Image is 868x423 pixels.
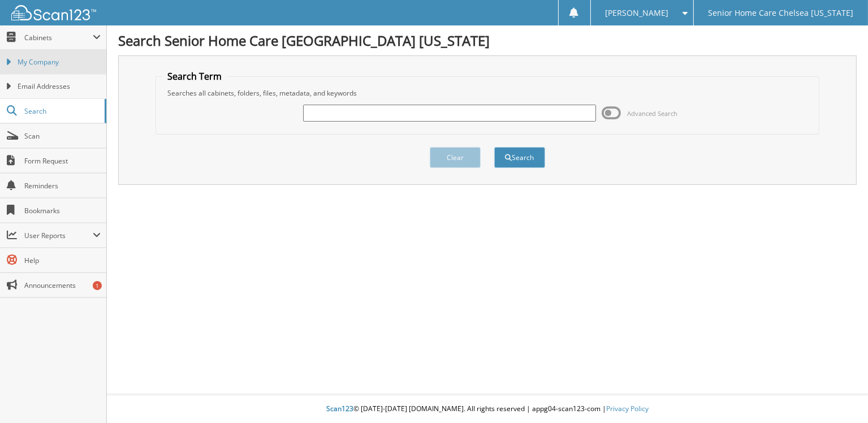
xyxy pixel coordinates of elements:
span: My Company [18,57,101,67]
span: Email Addresses [18,81,101,92]
div: 1 [93,281,102,290]
span: [PERSON_NAME] [605,10,668,16]
a: Privacy Policy [606,404,649,413]
span: Scan [24,131,101,141]
span: Scan123 [326,404,353,413]
span: Reminders [24,181,101,191]
span: Search [24,106,99,116]
div: Searches all cabinets, folders, files, metadata, and keywords [162,88,813,98]
h1: Search Senior Home Care [GEOGRAPHIC_DATA] [US_STATE] [118,31,857,50]
iframe: Chat Widget [811,369,868,423]
span: Senior Home Care Chelsea [US_STATE] [709,10,854,16]
span: Help [24,256,101,265]
span: Bookmarks [24,206,101,215]
span: Announcements [24,280,101,290]
span: Cabinets [24,33,93,42]
button: Clear [430,147,481,168]
legend: Search Term [162,70,227,83]
div: © [DATE]-[DATE] [DOMAIN_NAME]. All rights reserved | appg04-scan123-com | [107,395,868,423]
button: Search [494,147,545,168]
span: Advanced Search [627,109,677,118]
span: Form Request [24,156,101,166]
span: User Reports [24,231,93,240]
img: scan123-logo-white.svg [11,5,96,20]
